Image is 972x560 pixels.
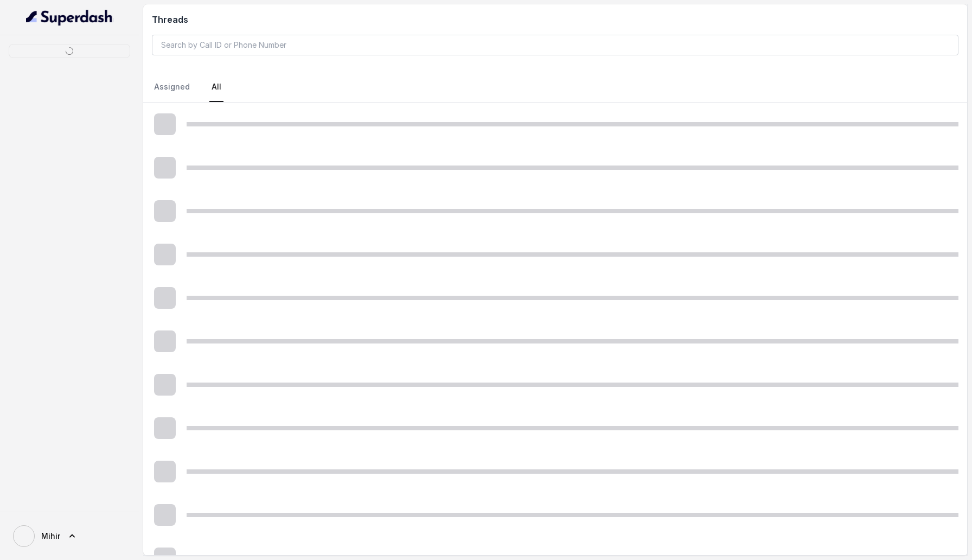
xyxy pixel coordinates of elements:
[152,13,958,26] h2: Threads
[9,521,130,551] a: Mihir
[26,9,113,26] img: light.svg
[209,73,223,102] a: All
[152,73,192,102] a: Assigned
[41,531,60,542] span: Mihir
[152,73,958,102] nav: Tabs
[152,35,958,55] input: Search by Call ID or Phone Number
